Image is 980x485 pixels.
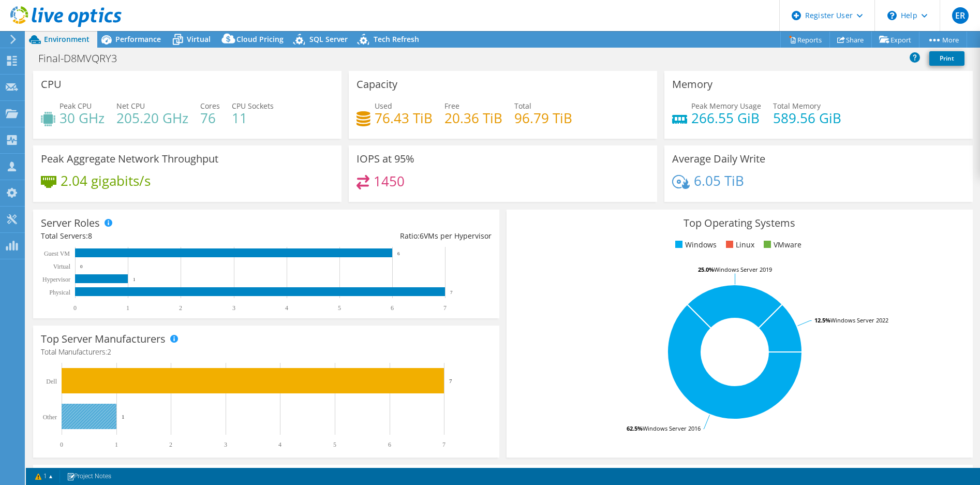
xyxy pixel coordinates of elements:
[694,175,744,186] h4: 6.05 TiB
[514,101,531,111] span: Total
[830,316,888,324] tspan: Windows Server 2022
[673,239,717,251] li: Windows
[60,470,118,483] a: Project Notes
[60,101,92,111] span: Peak CPU
[691,101,761,111] span: Peak Memory Usage
[375,112,433,124] h4: 76.43 TiB
[133,277,136,282] text: 1
[116,101,145,111] span: Net CPU
[952,7,969,24] span: ER
[829,32,872,48] a: Share
[374,175,405,187] h4: 1450
[627,424,643,432] tspan: 62.5%
[232,101,274,111] span: CPU Sockets
[116,112,188,124] h4: 205.20 GHz
[46,378,57,385] text: Dell
[773,101,821,111] span: Total Memory
[169,441,172,448] text: 2
[60,441,63,448] text: 0
[115,441,118,448] text: 1
[41,230,266,242] div: Total Servers:
[643,424,701,432] tspan: Windows Server 2016
[887,11,897,20] svg: \n
[871,32,919,48] a: Export
[388,441,391,448] text: 6
[375,101,392,111] span: Used
[60,112,105,124] h4: 30 GHz
[420,231,424,241] span: 6
[929,51,964,66] a: Print
[187,34,211,44] span: Virtual
[698,266,714,273] tspan: 25.0%
[333,441,336,448] text: 5
[126,304,129,312] text: 1
[285,304,288,312] text: 4
[107,347,111,357] span: 2
[44,34,90,44] span: Environment
[444,112,502,124] h4: 20.36 TiB
[450,290,453,295] text: 7
[179,304,182,312] text: 2
[80,264,83,269] text: 0
[814,316,830,324] tspan: 12.5%
[449,378,452,384] text: 7
[919,32,967,48] a: More
[374,34,419,44] span: Tech Refresh
[73,304,77,312] text: 0
[122,414,125,420] text: 1
[232,304,235,312] text: 3
[41,79,62,90] h3: CPU
[28,470,60,483] a: 1
[41,346,492,358] h4: Total Manufacturers:
[672,79,712,90] h3: Memory
[115,34,161,44] span: Performance
[442,441,446,448] text: 7
[514,112,572,124] h4: 96.79 TiB
[41,153,218,165] h3: Peak Aggregate Network Throughput
[232,112,274,124] h4: 11
[397,251,400,256] text: 6
[309,34,348,44] span: SQL Server
[514,217,965,229] h3: Top Operating Systems
[672,153,765,165] h3: Average Daily Write
[88,231,92,241] span: 8
[41,217,100,229] h3: Server Roles
[266,230,491,242] div: Ratio: VMs per Hypervisor
[34,53,133,64] h1: Final-D8MVQRY3
[357,79,397,90] h3: Capacity
[53,263,71,270] text: Virtual
[338,304,341,312] text: 5
[444,101,459,111] span: Free
[61,175,151,186] h4: 2.04 gigabits/s
[200,112,220,124] h4: 76
[761,239,801,251] li: VMware
[723,239,754,251] li: Linux
[357,153,414,165] h3: IOPS at 95%
[278,441,281,448] text: 4
[42,276,70,283] text: Hypervisor
[200,101,220,111] span: Cores
[224,441,227,448] text: 3
[443,304,447,312] text: 7
[714,266,772,273] tspan: Windows Server 2019
[43,414,57,421] text: Other
[691,112,761,124] h4: 266.55 GiB
[41,333,166,345] h3: Top Server Manufacturers
[49,289,70,296] text: Physical
[236,34,284,44] span: Cloud Pricing
[780,32,830,48] a: Reports
[773,112,841,124] h4: 589.56 GiB
[44,250,70,257] text: Guest VM
[391,304,394,312] text: 6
